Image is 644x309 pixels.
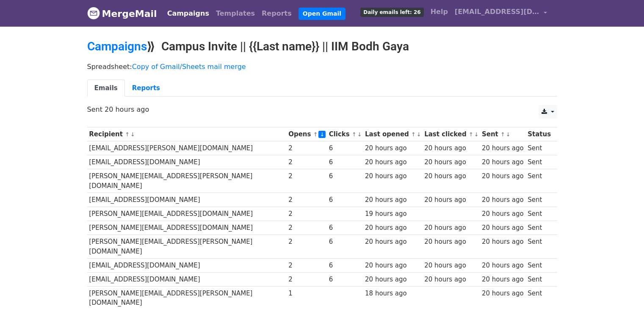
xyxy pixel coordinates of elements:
[87,127,287,141] th: Recipient
[87,235,287,259] td: [PERSON_NAME][EMAIL_ADDRESS][PERSON_NAME][DOMAIN_NAME]
[365,195,420,205] div: 20 hours ago
[424,171,478,181] div: 20 hours ago
[482,171,524,181] div: 20 hours ago
[525,127,553,141] th: Status
[288,289,325,298] div: 1
[417,131,421,138] a: ↓
[482,157,524,167] div: 20 hours ago
[329,223,361,233] div: 6
[365,289,420,298] div: 18 hours ago
[424,275,478,284] div: 20 hours ago
[525,193,553,207] td: Sent
[87,169,287,193] td: [PERSON_NAME][EMAIL_ADDRESS][PERSON_NAME][DOMAIN_NAME]
[329,171,361,181] div: 6
[288,209,325,219] div: 2
[87,258,287,272] td: [EMAIL_ADDRESS][DOMAIN_NAME]
[87,39,557,54] h2: ⟫ Campus Invite || {{Last name}} || IIM Bodh Gaya
[424,157,478,167] div: 20 hours ago
[357,131,362,138] a: ↓
[329,143,361,153] div: 6
[288,275,325,284] div: 2
[87,5,157,22] a: MergeMail
[482,223,524,233] div: 20 hours ago
[365,143,420,153] div: 20 hours ago
[482,195,524,205] div: 20 hours ago
[288,171,325,181] div: 2
[482,209,524,219] div: 20 hours ago
[365,223,420,233] div: 20 hours ago
[329,237,361,247] div: 6
[525,235,553,259] td: Sent
[506,131,511,138] a: ↓
[288,223,325,233] div: 2
[482,261,524,270] div: 20 hours ago
[352,131,357,138] a: ↑
[329,157,361,167] div: 6
[132,63,246,71] a: Copy of Gmail/Sheets mail merge
[422,127,480,141] th: Last clicked
[313,131,318,138] a: ↑
[299,8,345,20] a: Open Gmail
[525,141,553,155] td: Sent
[365,237,420,247] div: 20 hours ago
[213,5,258,22] a: Templates
[87,62,557,71] p: Spreadsheet:
[424,237,478,247] div: 20 hours ago
[424,261,478,270] div: 20 hours ago
[87,80,125,97] a: Emails
[288,143,325,153] div: 2
[363,127,422,141] th: Last opened
[411,131,416,138] a: ↑
[329,275,361,284] div: 6
[365,171,420,181] div: 20 hours ago
[474,131,479,138] a: ↓
[360,8,423,17] span: Daily emails left: 26
[87,39,147,53] a: Campaigns
[288,237,325,247] div: 2
[288,157,325,167] div: 2
[365,261,420,270] div: 20 hours ago
[164,5,213,22] a: Campaigns
[357,3,427,20] a: Daily emails left: 26
[258,5,295,22] a: Reports
[87,207,287,221] td: [PERSON_NAME][EMAIL_ADDRESS][DOMAIN_NAME]
[482,143,524,153] div: 20 hours ago
[525,272,553,286] td: Sent
[482,289,524,298] div: 20 hours ago
[329,261,361,270] div: 6
[482,237,524,247] div: 20 hours ago
[87,193,287,207] td: [EMAIL_ADDRESS][DOMAIN_NAME]
[87,155,287,169] td: [EMAIL_ADDRESS][DOMAIN_NAME]
[424,143,478,153] div: 20 hours ago
[286,127,327,141] th: Opens
[125,80,167,97] a: Reports
[87,221,287,235] td: [PERSON_NAME][EMAIL_ADDRESS][DOMAIN_NAME]
[525,207,553,221] td: Sent
[125,131,130,138] a: ↑
[480,127,525,141] th: Sent
[288,195,325,205] div: 2
[424,195,478,205] div: 20 hours ago
[288,261,325,270] div: 2
[365,275,420,284] div: 20 hours ago
[329,195,361,205] div: 6
[365,157,420,167] div: 20 hours ago
[525,221,553,235] td: Sent
[455,7,539,17] span: [EMAIL_ADDRESS][DOMAIN_NAME]
[87,141,287,155] td: [EMAIL_ADDRESS][PERSON_NAME][DOMAIN_NAME]
[525,169,553,193] td: Sent
[525,258,553,272] td: Sent
[327,127,363,141] th: Clicks
[469,131,473,138] a: ↑
[424,223,478,233] div: 20 hours ago
[87,272,287,286] td: [EMAIL_ADDRESS][DOMAIN_NAME]
[318,131,326,138] a: ↓
[130,131,135,138] a: ↓
[365,209,420,219] div: 19 hours ago
[87,105,557,114] p: Sent 20 hours ago
[500,131,505,138] a: ↑
[482,275,524,284] div: 20 hours ago
[451,3,550,23] a: [EMAIL_ADDRESS][DOMAIN_NAME]
[427,3,451,20] a: Help
[87,7,100,19] img: MergeMail logo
